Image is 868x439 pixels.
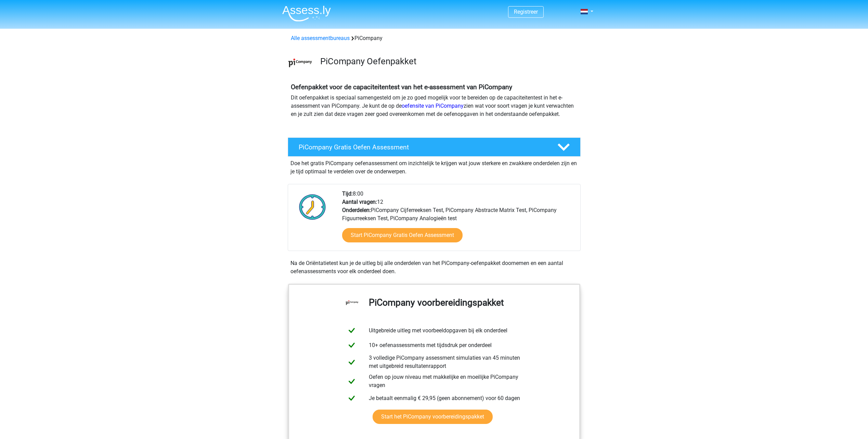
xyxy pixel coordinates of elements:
[291,35,350,41] a: Alle assessmentbureaus
[291,94,578,118] p: Dit oefenpakket is speciaal samengesteld om je zo goed mogelijk voor te bereiden op de capaciteit...
[288,51,312,75] img: picompany.png
[288,157,581,176] div: Doe het gratis PiCompany oefenassessment om inzichtelijk te krijgen wat jouw sterkere en zwakkere...
[342,207,371,213] b: Onderdelen:
[342,190,353,197] b: Tijd:
[282,5,331,22] img: Assessly
[288,34,580,42] div: PiCompany
[285,137,583,157] a: PiCompany Gratis Oefen Assessment
[295,190,330,224] img: Klok
[373,410,493,424] a: Start het PiCompany voorbereidingspakket
[320,56,575,67] h3: PiCompany Oefenpakket
[514,9,538,15] a: Registreer
[342,199,377,205] b: Aantal vragen:
[288,259,581,276] div: Na de Oriëntatietest kun je de uitleg bij alle onderdelen van het PiCompany-oefenpakket doornemen...
[291,83,512,91] b: Oefenpakket voor de capaciteitentest van het e-assessment van PiCompany
[402,103,464,109] a: oefensite van PiCompany
[342,228,463,242] a: Start PiCompany Gratis Oefen Assessment
[337,190,580,251] div: 8:00 12 PiCompany Cijferreeksen Test, PiCompany Abstracte Matrix Test, PiCompany Figuurreeksen Te...
[299,143,546,151] h4: PiCompany Gratis Oefen Assessment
